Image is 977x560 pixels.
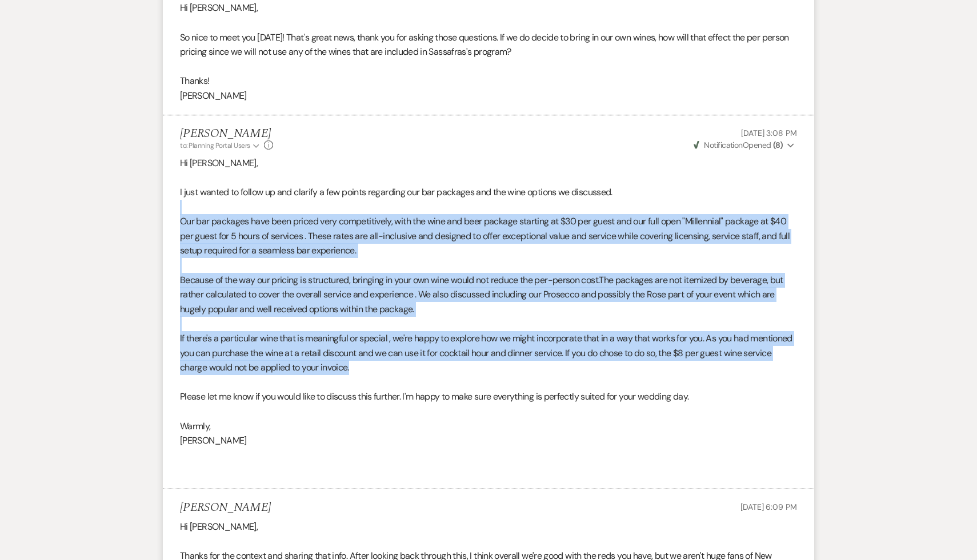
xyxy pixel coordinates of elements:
p: [PERSON_NAME] [180,88,797,103]
span: Opened [694,140,783,150]
p: Warmly, [180,419,797,434]
button: to: Planning Portal Users [180,140,261,151]
span: Notification [704,140,742,150]
h5: [PERSON_NAME] [180,127,273,141]
p: Hi [PERSON_NAME], [180,156,797,171]
p: [PERSON_NAME] [180,433,797,448]
p: Because of the way our pricing is structured, bringing in your own wine would not reduce the per-... [180,273,797,317]
button: NotificationOpened (8) [692,139,797,151]
span: [DATE] 6:09 PM [740,502,797,512]
p: Hi [PERSON_NAME], [180,1,797,15]
p: Our bar packages have been priced very competitively, with the wine and beer package starting at ... [180,214,797,258]
strong: ( 8 ) [773,140,783,150]
p: Please let me know if you would like to discuss this further. I'm happy to make sure everything i... [180,389,797,404]
span: [DATE] 3:08 PM [741,128,797,138]
h5: [PERSON_NAME] [180,501,271,515]
p: Thanks! [180,74,797,88]
p: I just wanted to follow up and clarify a few points regarding our bar packages and the wine optio... [180,185,797,200]
p: So nice to meet you [DATE]! That's great news, thank you for asking those questions. If we do dec... [180,30,797,59]
p: If there's a particular wine that is meaningful or special , we're happy to explore how we might ... [180,331,797,375]
p: Hi [PERSON_NAME], [180,519,797,534]
span: to: Planning Portal Users [180,141,250,150]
